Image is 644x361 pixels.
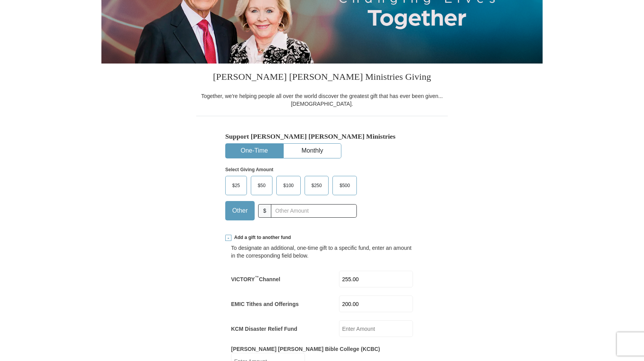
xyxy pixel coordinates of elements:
[225,167,273,172] strong: Select Giving Amount
[271,204,357,218] input: Other Amount
[231,300,299,308] label: EMIC Tithes and Offerings
[258,204,271,218] span: $
[339,271,413,287] input: Enter Amount
[226,144,283,158] button: One-Time
[255,275,259,280] sup: ™
[339,320,413,337] input: Enter Amount
[225,132,419,141] h5: Support [PERSON_NAME] [PERSON_NAME] Ministries
[254,180,269,191] span: $50
[228,180,244,191] span: $25
[308,180,326,191] span: $250
[339,296,413,312] input: Enter Amount
[231,234,291,241] span: Add a gift to another fund
[279,180,298,191] span: $100
[231,345,380,353] label: [PERSON_NAME] [PERSON_NAME] Bible College (KCBC)
[231,275,280,283] label: VICTORY Channel
[284,144,341,158] button: Monthly
[196,64,448,92] h3: [PERSON_NAME] [PERSON_NAME] Ministries Giving
[228,205,252,217] span: Other
[231,325,297,333] label: KCM Disaster Relief Fund
[231,244,413,260] div: To designate an additional, one-time gift to a specific fund, enter an amount in the correspondin...
[336,180,354,191] span: $500
[196,92,448,108] div: Together, we're helping people all over the world discover the greatest gift that has ever been g...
